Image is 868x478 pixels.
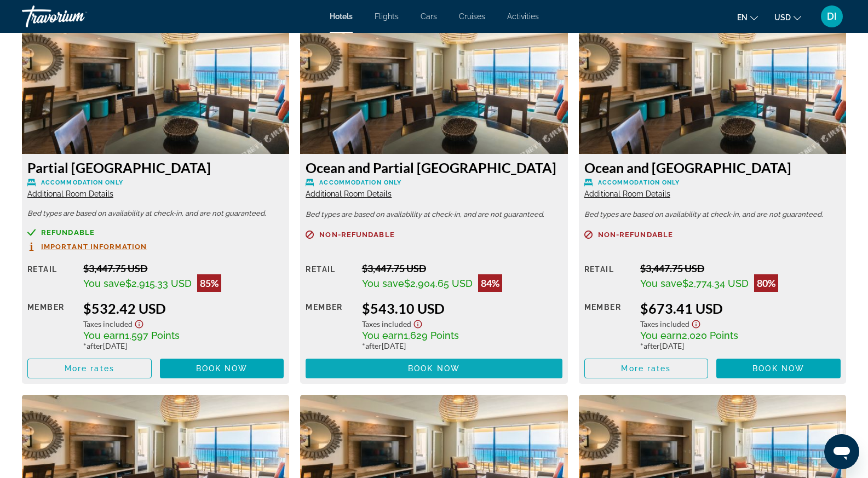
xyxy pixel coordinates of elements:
[584,211,841,218] p: Bed types are based on availability at check-in, and are not guaranteed.
[306,359,562,378] button: Book now
[362,330,404,341] span: You earn
[752,364,804,373] span: Book now
[125,330,180,341] span: 1,597 Points
[83,300,284,316] div: $532.42 USD
[584,189,670,198] span: Additional Room Details
[319,179,401,186] span: Accommodation Only
[640,300,841,316] div: $673.41 USD
[643,341,660,350] span: after
[41,243,147,250] span: Important Information
[196,364,248,373] span: Book now
[640,330,682,341] span: You earn
[27,228,284,237] a: Refundable
[83,319,133,329] span: Taxes included
[774,9,801,25] button: Change currency
[682,278,749,289] span: $2,774.34 USD
[584,359,709,378] button: More rates
[375,12,399,21] a: Flights
[640,319,689,329] span: Taxes included
[640,278,682,289] span: You save
[640,341,841,350] div: * [DATE]
[362,341,562,350] div: * [DATE]
[716,359,841,378] button: Book now
[306,262,353,292] div: Retail
[65,364,114,373] span: More rates
[22,17,289,154] img: Partial Ocean View Room
[22,2,131,31] a: Travorium
[27,242,147,251] button: Important Information
[737,9,758,25] button: Change language
[404,278,473,289] span: $2,904.65 USD
[584,300,632,350] div: Member
[83,262,284,274] div: $3,447.75 USD
[579,17,846,154] img: Ocean and Ocean View Room
[319,231,394,238] span: Non-refundable
[300,17,567,154] img: Ocean and Partial Ocean View Room
[621,364,671,373] span: More rates
[27,359,152,378] button: More rates
[827,11,837,22] span: DI
[27,159,284,176] h3: Partial [GEOGRAPHIC_DATA]
[408,364,460,373] span: Book now
[362,319,411,329] span: Taxes included
[306,159,562,176] h3: Ocean and Partial [GEOGRAPHIC_DATA]
[83,341,284,350] div: * [DATE]
[362,278,404,289] span: You save
[598,179,680,186] span: Accommodation Only
[478,274,502,292] div: 84%
[27,210,284,217] p: Bed types are based on availability at check-in, and are not guaranteed.
[27,189,113,198] span: Additional Room Details
[689,316,703,329] button: Show Taxes and Fees disclaimer
[83,330,125,341] span: You earn
[27,262,75,292] div: Retail
[824,434,859,469] iframe: Button to launch messaging window
[754,274,778,292] div: 80%
[598,231,673,238] span: Non-refundable
[737,13,748,22] span: en
[41,179,123,186] span: Accommodation Only
[682,330,738,341] span: 2,020 Points
[87,341,103,350] span: after
[640,262,841,274] div: $3,447.75 USD
[362,300,562,316] div: $543.10 USD
[27,300,75,350] div: Member
[125,278,192,289] span: $2,915.33 USD
[197,274,221,292] div: 85%
[83,278,125,289] span: You save
[330,12,353,21] a: Hotels
[306,300,353,350] div: Member
[421,12,437,21] a: Cars
[160,359,284,378] button: Book now
[507,12,539,21] a: Activities
[41,229,95,236] span: Refundable
[362,262,562,274] div: $3,447.75 USD
[584,262,632,292] div: Retail
[306,211,562,218] p: Bed types are based on availability at check-in, and are not guaranteed.
[818,5,846,28] button: User Menu
[411,316,424,329] button: Show Taxes and Fees disclaimer
[459,12,485,21] a: Cruises
[306,189,392,198] span: Additional Room Details
[404,330,459,341] span: 1,629 Points
[584,159,841,176] h3: Ocean and [GEOGRAPHIC_DATA]
[133,316,146,329] button: Show Taxes and Fees disclaimer
[365,341,382,350] span: after
[774,13,791,22] span: USD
